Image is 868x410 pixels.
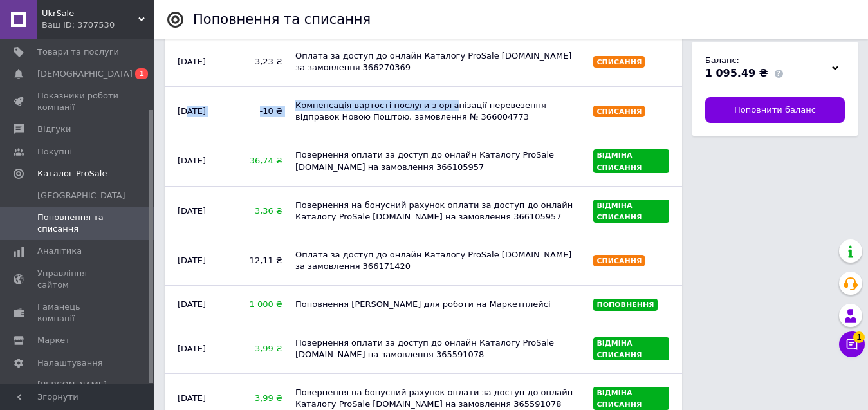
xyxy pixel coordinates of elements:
[193,13,371,26] div: Поповнення та списання
[37,90,119,113] span: Показники роботи компанії
[135,68,148,79] span: 1
[853,331,865,343] span: 1
[37,190,125,201] span: [GEOGRAPHIC_DATA]
[596,301,654,309] span: Поповнення
[289,44,587,80] div: Оплата за доступ до онлайн Каталогу ProSale [DOMAIN_NAME] за замовлення 366270369
[596,201,642,221] span: Відміна списання
[289,193,587,229] div: Повернення на бонусний рахунок оплати за доступ до онлайн Каталогу ProSale [DOMAIN_NAME] на замов...
[237,205,283,217] span: 3,36 ₴
[178,344,206,353] time: [DATE]
[37,357,103,369] span: Налаштування
[289,93,587,129] div: Компенсація вартості послуги з організації перевезення відправок Новою Поштою, замовлення № 36600...
[705,55,739,65] span: Баланс:
[596,389,642,409] span: Відміна списання
[37,46,119,58] span: Товари та послуги
[37,146,72,158] span: Покупці
[37,68,133,80] span: [DEMOGRAPHIC_DATA]
[178,206,206,216] time: [DATE]
[37,168,107,180] span: Каталог ProSale
[37,124,71,135] span: Відгуки
[37,301,119,324] span: Гаманець компанії
[42,19,154,31] div: Ваш ID: 3707530
[178,299,206,309] time: [DATE]
[237,56,283,68] span: -3,23 ₴
[178,156,206,165] time: [DATE]
[289,331,587,367] div: Повернення оплати за доступ до онлайн Каталогу ProSale [DOMAIN_NAME] на замовлення 365591078
[37,268,119,291] span: Управління сайтом
[237,255,283,266] span: -12,11 ₴
[237,393,283,404] span: 3,99 ₴
[596,257,642,265] span: Списання
[289,243,587,279] div: Оплата за доступ до онлайн Каталогу ProSale [DOMAIN_NAME] за замовлення 366171420
[178,57,206,66] time: [DATE]
[839,331,865,357] button: Чат з покупцем1
[289,292,587,317] div: Поповнення [PERSON_NAME] для роботи на Маркетплейсі
[237,299,283,310] span: 1 000 ₴
[37,335,70,346] span: Маркет
[705,67,768,79] span: 1 095.49 ₴
[705,97,845,123] a: Поповнити баланс
[37,212,119,235] span: Поповнення та списання
[237,343,283,355] span: 3,99 ₴
[237,155,283,167] span: 36,74 ₴
[178,393,206,403] time: [DATE]
[289,143,587,179] div: Повернення оплати за доступ до онлайн Каталогу ProSale [DOMAIN_NAME] на замовлення 366105957
[178,256,206,265] time: [DATE]
[596,107,642,116] span: Списання
[237,106,283,117] span: -10 ₴
[178,106,206,116] time: [DATE]
[734,104,816,116] span: Поповнити баланс
[37,245,82,257] span: Аналітика
[596,339,642,359] span: Відміна списання
[596,58,642,66] span: Списання
[42,8,138,19] span: UkrSale
[596,151,642,171] span: Відміна списання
